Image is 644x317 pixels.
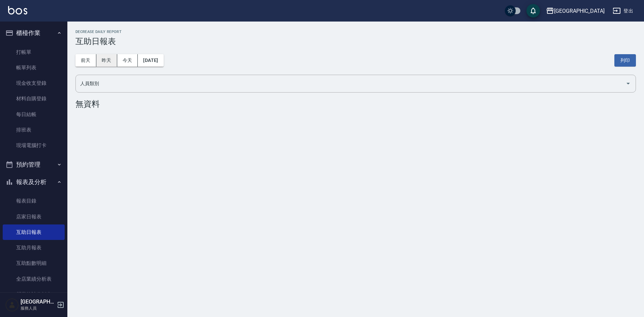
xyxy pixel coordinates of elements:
[21,305,55,311] p: 服務人員
[3,173,65,191] button: 報表及分析
[3,138,65,153] a: 現場電腦打卡
[3,240,65,255] a: 互助月報表
[3,75,65,91] a: 現金收支登錄
[96,54,117,67] button: 昨天
[75,54,96,67] button: 前天
[610,5,636,17] button: 登出
[3,122,65,138] a: 排班表
[75,37,636,46] h3: 互助日報表
[3,224,65,240] a: 互助日報表
[3,24,65,42] button: 櫃檯作業
[3,156,65,173] button: 預約管理
[5,298,19,312] img: Person
[78,78,623,90] input: 人員名稱
[21,298,55,305] h5: [GEOGRAPHIC_DATA]
[614,54,636,67] button: 列印
[3,255,65,271] a: 互助點數明細
[3,91,65,106] a: 材料自購登錄
[75,30,636,34] h2: Decrease Daily Report
[75,99,636,109] div: 無資料
[623,78,634,89] button: Open
[526,4,540,17] button: save
[3,209,65,224] a: 店家日報表
[3,107,65,122] a: 每日結帳
[138,54,163,67] button: [DATE]
[3,193,65,209] a: 報表目錄
[3,287,65,302] a: 營業統計分析表
[543,4,607,18] button: [GEOGRAPHIC_DATA]
[554,7,605,15] div: [GEOGRAPHIC_DATA]
[3,271,65,287] a: 全店業績分析表
[117,54,138,67] button: 今天
[3,60,65,75] a: 帳單列表
[8,6,27,14] img: Logo
[3,44,65,60] a: 打帳單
